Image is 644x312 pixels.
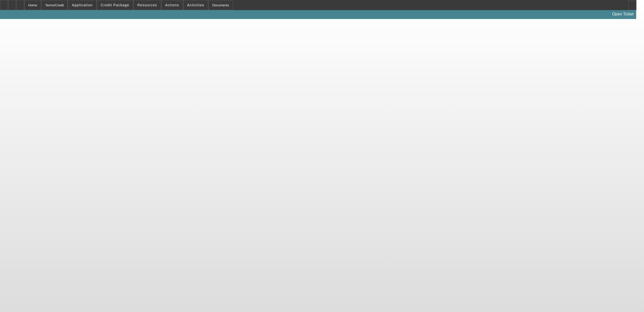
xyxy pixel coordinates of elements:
button: Credit Package [97,0,133,10]
button: Resources [134,0,161,10]
span: Credit Package [101,3,129,7]
button: Actions [161,0,183,10]
span: Actions [165,3,179,7]
button: Application [68,0,96,10]
span: Resources [137,3,157,7]
span: Application [72,3,92,7]
span: Activities [187,3,204,7]
button: Activities [183,0,208,10]
a: Open Ticket [610,10,636,18]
